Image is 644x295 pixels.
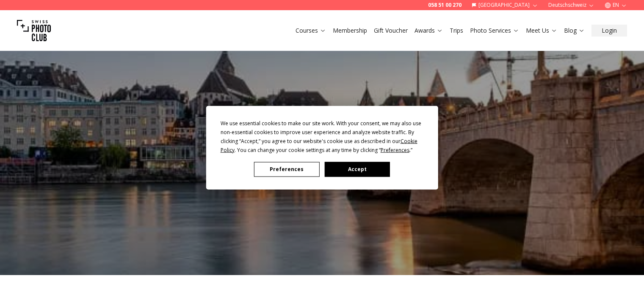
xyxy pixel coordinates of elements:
div: Cookie Consent Prompt [206,106,438,189]
div: We use essential cookies to make our site work. With your consent, we may also use non-essential ... [221,118,424,154]
button: Preferences [254,162,319,177]
span: Cookie Policy [221,137,417,153]
button: Accept [324,162,390,177]
span: Preferences [381,146,409,153]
